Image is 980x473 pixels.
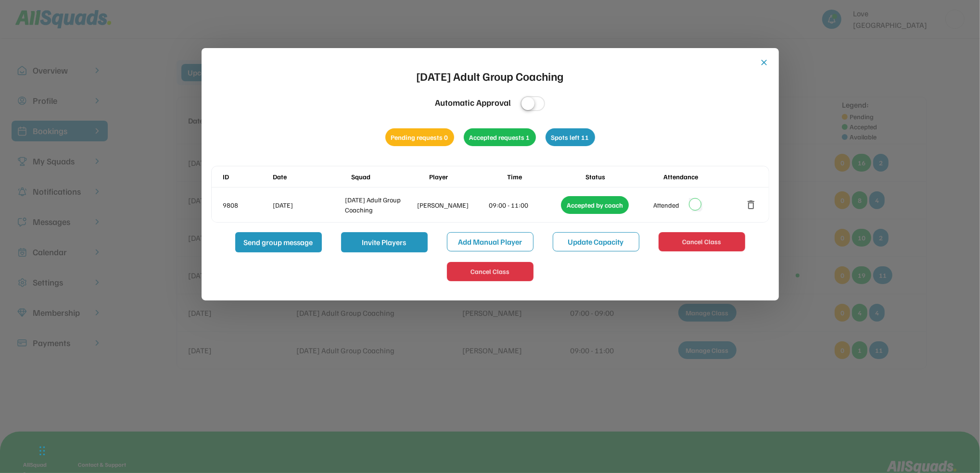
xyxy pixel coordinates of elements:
[746,199,757,211] button: delete
[489,200,560,210] div: 09:00 - 11:00
[663,172,739,182] div: Attendance
[659,232,745,251] button: Cancel Class
[345,195,415,215] div: [DATE] Adult Group Coaching
[553,232,639,251] button: Update Capacity
[435,96,511,109] div: Automatic Approval
[561,196,629,214] div: Accepted by coach
[417,67,564,85] div: [DATE] Adult Group Coaching
[417,200,487,210] div: [PERSON_NAME]
[341,232,428,252] button: Invite Players
[760,58,769,67] button: close
[235,232,322,252] button: Send group message
[464,128,536,146] div: Accepted requests 1
[546,128,595,146] div: Spots left 11
[585,172,662,182] div: Status
[385,128,454,146] div: Pending requests 0
[351,172,427,182] div: Squad
[507,172,583,182] div: Time
[223,172,271,182] div: ID
[447,232,534,251] button: Add Manual Player
[429,172,505,182] div: Player
[223,200,271,210] div: 9808
[653,200,679,210] div: Attended
[273,172,349,182] div: Date
[447,262,534,281] button: Cancel Class
[273,200,344,210] div: [DATE]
